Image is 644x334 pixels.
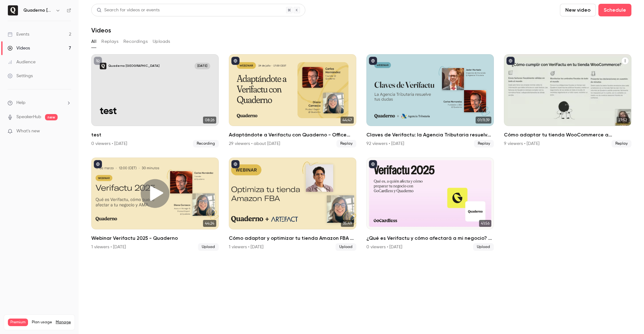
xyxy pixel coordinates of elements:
li: help-dropdown-opener [8,100,71,106]
li: Cómo adaptar tu tienda WooCommerce a Verifactu [504,54,631,147]
p: Quaderno [GEOGRAPHIC_DATA] [108,64,160,68]
iframe: Noticeable Trigger [64,129,71,134]
div: Search for videos or events [97,7,160,14]
span: Replay [336,140,356,147]
img: Quaderno España [8,5,18,15]
a: 41:56¿Qué es Verifactu y cómo afectará a mi negocio? - Quaderno x GoCardless0 viewers • [DATE]... [366,158,494,251]
span: 01:11:39 [476,117,491,124]
a: 44:24Webinar Verifactu 2025 - Quaderno1 viewers • [DATE]Upload [91,158,219,251]
h2: Claves de Verifactu: la Agencia Tributaria resuelve tus dudas [366,131,494,139]
li: Cómo adaptar y optimizar tu tienda Amazon FBA a TicketBAI y Verifactu [229,158,356,251]
span: 27:52 [617,117,629,124]
div: 0 viewers • [DATE] [366,244,402,250]
div: Events [8,31,29,37]
li: Adaptándote a Verifactu con Quaderno - Office Hours [229,54,356,147]
h2: ¿Qué es Verifactu y cómo afectará a mi negocio? - Quaderno x GoCardless [366,234,494,242]
span: Replay [474,140,494,147]
span: [DATE] [195,63,210,69]
p: test [100,106,210,118]
a: 35:49Cómo adaptar y optimizar tu tienda Amazon FBA a TicketBAI y Verifactu1 viewers • [DATE]Upload [229,158,356,251]
a: SpeakerHub [16,114,41,120]
div: Audience [8,59,36,65]
span: Help [16,100,25,106]
h2: Webinar Verifactu 2025 - Quaderno [91,234,219,242]
button: Uploads [153,37,170,47]
button: unpublished [94,57,102,65]
section: Videos [91,4,631,330]
div: 1 viewers • [DATE] [91,244,126,250]
h2: Adaptándote a Verifactu con Quaderno - Office Hours [229,131,356,139]
button: New video [560,4,596,16]
span: 41:56 [479,220,491,227]
div: 0 viewers • [DATE] [91,141,127,147]
button: All [91,37,96,47]
span: What's new [16,128,40,135]
span: Replay [612,140,631,147]
h6: Quaderno [GEOGRAPHIC_DATA] [23,7,53,14]
div: 9 viewers • [DATE] [504,141,539,147]
li: Webinar Verifactu 2025 - Quaderno [91,158,219,251]
button: published [231,160,240,168]
span: new [45,114,58,120]
li: test [91,54,219,147]
div: Settings [8,73,33,79]
span: Plan usage [32,320,52,325]
a: testQuaderno [GEOGRAPHIC_DATA][DATE]test08:26test0 viewers • [DATE]Recording [91,54,219,147]
a: 01:11:39Claves de Verifactu: la Agencia Tributaria resuelve tus dudas92 viewers • [DATE]Replay [366,54,494,147]
button: Replays [101,37,118,47]
span: Upload [336,243,356,251]
button: published [94,160,102,168]
a: Manage [56,320,71,325]
span: Upload [198,243,219,251]
li: ¿Qué es Verifactu y cómo afectará a mi negocio? - Quaderno x GoCardless [366,158,494,251]
a: 27:52Cómo adaptar tu tienda WooCommerce a Verifactu9 viewers • [DATE]Replay [504,54,631,147]
div: Videos [8,45,30,51]
span: 35:49 [341,220,354,227]
div: 29 viewers • about [DATE] [229,141,280,147]
button: Recordings [123,37,148,47]
h2: test [91,131,219,139]
div: 92 viewers • [DATE] [366,141,404,147]
li: Claves de Verifactu: la Agencia Tributaria resuelve tus dudas [366,54,494,147]
div: 1 viewers • [DATE] [229,244,263,250]
button: Schedule [598,4,631,16]
span: Upload [473,243,494,251]
button: published [506,57,515,65]
a: 44:47Adaptándote a Verifactu con Quaderno - Office Hours29 viewers • about [DATE]Replay [229,54,356,147]
h2: Cómo adaptar tu tienda WooCommerce a Verifactu [504,131,631,139]
span: 44:24 [203,220,216,227]
button: published [369,160,377,168]
img: test [100,63,106,69]
button: published [231,57,240,65]
span: 44:47 [341,117,354,124]
span: Recording [193,140,219,147]
button: published [369,57,377,65]
ul: Videos [91,54,631,251]
h1: Videos [91,26,111,34]
span: 08:26 [203,117,216,124]
span: Premium [8,319,28,326]
h2: Cómo adaptar y optimizar tu tienda Amazon FBA a TicketBAI y Verifactu [229,234,356,242]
